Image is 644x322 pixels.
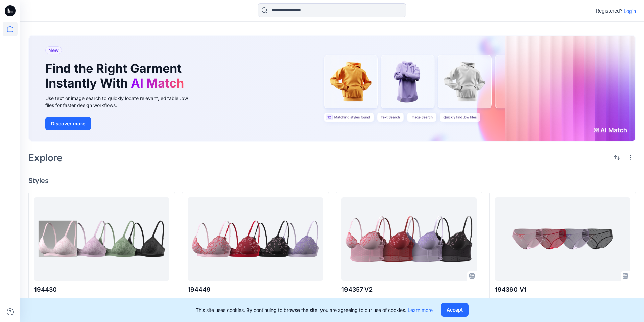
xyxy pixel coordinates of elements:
button: Accept [441,303,469,317]
a: 194430 [34,197,169,281]
p: Updated 4 minutes ago [350,297,395,304]
p: 194430 [34,285,169,294]
span: AI Match [131,76,184,91]
h2: Explore [28,152,63,163]
h1: Find the Right Garment Instantly With [45,61,187,90]
p: This site uses cookies. By continuing to browse the site, you are agreeing to our use of cookies. [196,306,433,314]
button: Discover more [45,117,91,130]
a: 194357_V2 [341,197,477,281]
a: Learn more [408,307,433,313]
p: Registered? [596,7,622,15]
p: Updated 6 minutes ago [503,297,548,304]
h4: Styles [28,177,636,185]
p: 194360_V1 [495,285,630,294]
p: Login [624,7,636,15]
span: New [48,46,59,54]
p: Updated a minute ago [42,297,85,304]
a: 194449 [188,197,323,281]
p: 194357_V2 [341,285,477,294]
div: Use text or image search to quickly locate relevant, editable .bw files for faster design workflows. [45,95,197,109]
p: Updated a minute ago [196,297,238,304]
p: 194449 [188,285,323,294]
a: 194360_V1 [495,197,630,281]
